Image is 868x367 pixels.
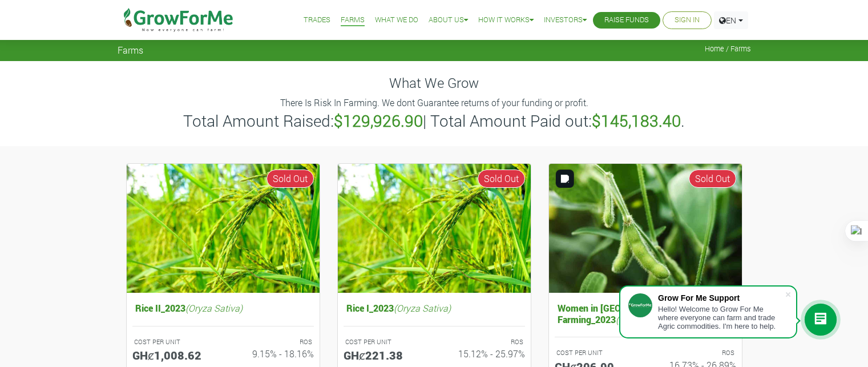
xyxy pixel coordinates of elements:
[616,313,709,325] i: ([MEDICAL_DATA] max)
[705,45,751,53] span: Home / Farms
[658,293,785,303] div: Grow For Me Support
[338,164,531,293] img: growforme image
[345,337,424,347] p: COST PER UNIT
[119,111,749,131] h3: Total Amount Raised: | Total Amount Paid out: .
[341,14,365,26] a: Farms
[127,164,320,293] img: growforme image
[478,14,534,26] a: How it Works
[689,170,736,188] span: Sold Out
[304,14,330,26] a: Trades
[478,170,525,188] span: Sold Out
[334,110,423,131] b: $129,926.90
[233,337,312,347] p: ROS
[445,337,523,347] p: ROS
[555,300,736,327] h5: Women in [GEOGRAPHIC_DATA] Farming_2023
[132,300,314,316] h5: Rice II_2023
[267,170,314,188] span: Sold Out
[443,348,525,359] h6: 15.12% - 25.97%
[185,302,243,314] i: (Oryza Sativa)
[344,300,525,316] h5: Rice I_2023
[592,110,681,131] b: $145,183.40
[134,337,213,347] p: COST PER UNIT
[375,14,418,26] a: What We Do
[429,14,468,26] a: About Us
[658,305,785,330] div: Hello! Welcome to Grow For Me where everyone can farm and trade Agric commodities. I'm here to help.
[549,164,742,293] img: growforme image
[675,14,700,26] a: Sign In
[232,348,314,359] h6: 9.15% - 18.16%
[656,348,734,358] p: ROS
[344,348,426,362] h5: GHȼ221.38
[118,45,143,55] span: Farms
[394,302,451,314] i: (Oryza Sativa)
[544,14,587,26] a: Investors
[118,75,751,91] h4: What We Grow
[119,96,749,110] p: There Is Risk In Farming. We dont Guarantee returns of your funding or profit.
[604,14,649,26] a: Raise Funds
[714,11,748,29] a: EN
[556,348,635,358] p: COST PER UNIT
[132,348,215,362] h5: GHȼ1,008.62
